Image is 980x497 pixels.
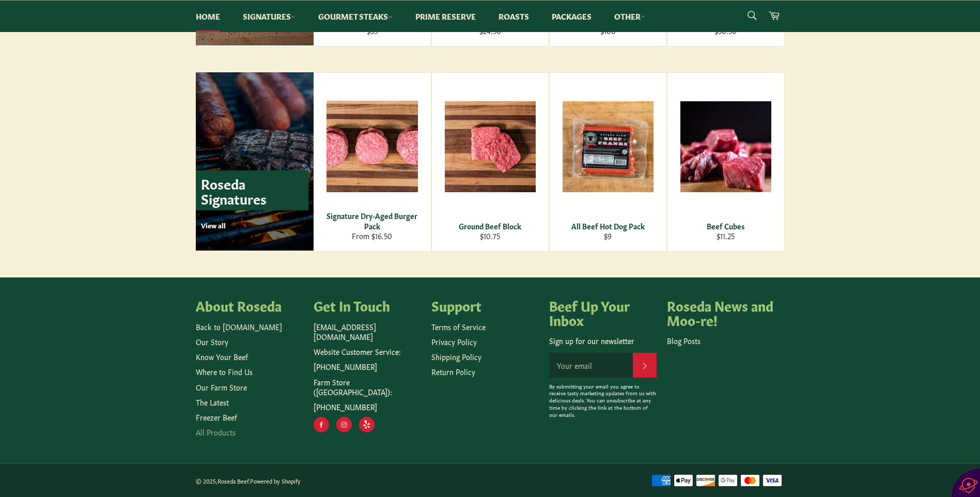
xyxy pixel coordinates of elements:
a: Our Farm Store [196,382,247,392]
a: Where to Find Us [196,366,253,377]
div: $10.75 [438,231,542,241]
a: Shipping Policy [431,351,481,362]
a: Roseda Signatures View all [196,72,314,251]
p: View all [201,221,308,230]
input: Your email [549,353,633,378]
a: Blog Posts [667,335,701,346]
h4: Roseda News and Moo-re! [667,298,774,327]
a: Signatures [232,1,306,32]
a: Prime Reserve [405,1,486,32]
a: Signature Dry-Aged Burger Pack Signature Dry-Aged Burger Pack From $16.50 [314,72,431,252]
p: [PHONE_NUMBER] [314,402,421,412]
a: Gourmet Steaks [308,1,403,32]
a: All Products [196,427,236,437]
h4: Support [431,298,539,313]
a: Packages [541,1,602,32]
div: Beef Cubes [674,221,777,231]
a: Terms of Service [431,321,486,332]
div: From $16.50 [320,231,424,241]
a: Ground Beef Block Ground Beef Block $10.75 [431,72,549,252]
a: Our Story [196,336,228,347]
p: Farm Store ([GEOGRAPHIC_DATA]): [314,377,421,397]
a: Return Policy [431,366,475,377]
div: Signature Dry-Aged Burger Pack [320,211,424,231]
h4: Get In Touch [314,298,421,313]
div: All Beef Hot Dog Pack [556,221,660,231]
p: Roseda Signatures [196,170,308,210]
a: Beef Cubes Beef Cubes $11.25 [667,72,785,252]
div: Ground Beef Block [438,221,542,231]
p: Sign up for our newsletter [549,336,657,346]
p: By submitting your email you agree to receive tasty marketing updates from us with delicious deal... [549,383,657,418]
h4: About Roseda [196,298,303,313]
div: $9 [556,231,660,241]
a: Home [185,1,230,32]
a: Back to [DOMAIN_NAME] [196,321,282,332]
a: Other [604,1,656,32]
p: [EMAIL_ADDRESS][DOMAIN_NAME] [314,322,421,342]
img: Ground Beef Block [445,101,536,192]
div: $11.25 [674,231,777,241]
a: Powered by Shopify [250,477,301,485]
a: Know Your Beef [196,351,248,362]
p: Website Customer Service: [314,347,421,356]
img: All Beef Hot Dog Pack [563,101,654,192]
a: The Latest [196,397,229,407]
a: Roasts [488,1,539,32]
p: [PHONE_NUMBER] [314,362,421,371]
h4: Beef Up Your Inbox [549,298,657,327]
a: Freezer Beef [196,412,237,422]
a: All Beef Hot Dog Pack All Beef Hot Dog Pack $9 [549,72,667,252]
small: © 2025, . [196,477,301,485]
a: Privacy Policy [431,336,477,347]
img: Signature Dry-Aged Burger Pack [326,101,418,192]
img: Beef Cubes [680,101,771,192]
a: Roseda Beef [217,477,248,485]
